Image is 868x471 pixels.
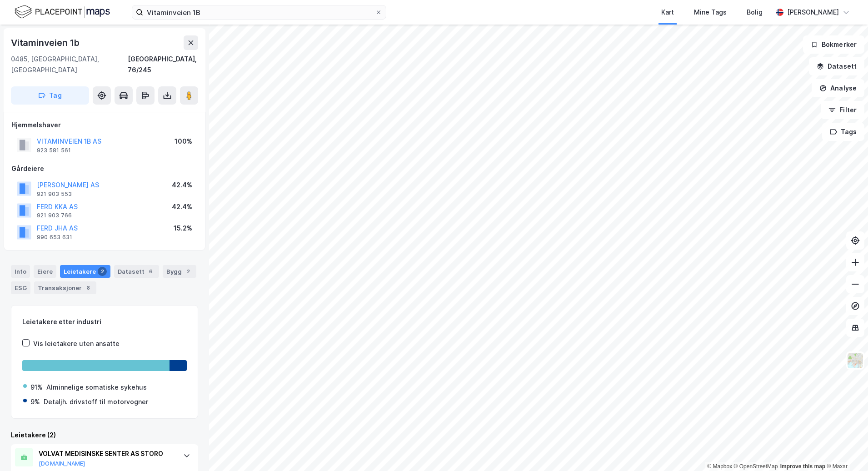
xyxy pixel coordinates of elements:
button: Tags [822,123,864,141]
div: Gårdeiere [11,163,198,174]
div: Transaksjoner [34,281,96,294]
div: Vis leietakere uten ansatte [33,338,120,349]
div: Datasett [114,265,159,278]
button: [DOMAIN_NAME] [39,460,85,467]
div: Info [11,265,30,278]
div: Eiere [34,265,56,278]
button: Datasett [809,57,864,75]
button: Analyse [812,79,864,97]
div: 921 903 766 [37,212,72,219]
div: Leietakere (2) [11,430,198,441]
div: [GEOGRAPHIC_DATA], 76/245 [128,54,198,75]
input: Søk på adresse, matrikkel, gårdeiere, leietakere eller personer [143,5,375,19]
div: Bygg [163,265,196,278]
div: 0485, [GEOGRAPHIC_DATA], [GEOGRAPHIC_DATA] [11,54,128,75]
div: 9% [30,396,40,407]
div: Kart [661,7,674,18]
div: Leietakere etter industri [22,316,187,327]
div: ESG [11,281,30,294]
div: 2 [184,267,193,276]
div: 8 [84,283,93,292]
div: 100% [175,136,192,147]
div: Hjemmelshaver [11,120,198,130]
div: 921 903 553 [37,190,72,198]
div: Leietakere [60,265,110,278]
button: Filter [821,101,864,119]
button: Tag [11,86,89,105]
div: 6 [146,267,155,276]
div: [PERSON_NAME] [787,7,839,18]
div: Alminnelige somatiske sykehus [46,382,147,393]
div: Mine Tags [694,7,727,18]
div: 2 [98,267,107,276]
div: 91% [30,382,43,393]
iframe: Chat Widget [823,427,868,471]
div: Bolig [747,7,763,18]
div: Detaljh. drivstoff til motorvogner [44,396,148,407]
img: Z [847,352,864,369]
img: logo.f888ab2527a4732fd821a326f86c7f29.svg [15,4,110,20]
div: 15.2% [174,223,192,234]
div: 42.4% [172,180,192,190]
div: 990 653 631 [37,234,72,241]
div: Vitaminveien 1b [11,35,81,50]
a: OpenStreetMap [734,463,778,470]
div: VOLVAT MEDISINSKE SENTER AS STORO [39,448,174,459]
div: 923 581 561 [37,147,71,154]
a: Improve this map [780,463,825,470]
button: Bokmerker [803,35,864,54]
a: Mapbox [707,463,732,470]
div: 42.4% [172,201,192,212]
